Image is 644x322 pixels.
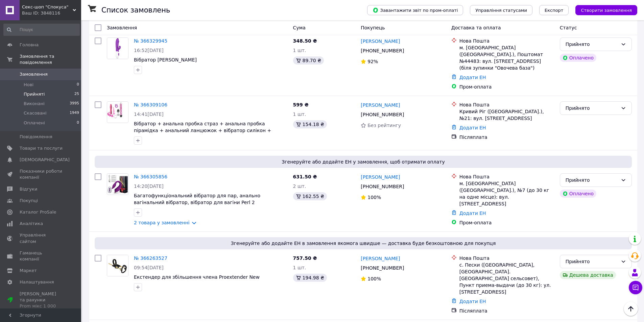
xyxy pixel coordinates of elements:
[107,101,128,123] a: Фото товару
[293,56,324,65] div: 89.70 ₴
[22,4,73,10] span: Секс-шоп "Спокуса"
[560,25,577,30] span: Статус
[107,255,128,276] a: Фото товару
[3,24,80,36] input: Пошук
[293,274,327,282] div: 194.98 ₴
[459,38,554,44] div: Нова Пошта
[539,5,569,15] button: Експорт
[134,274,260,280] span: Екстендер для збільшення члена Proextender New
[459,307,554,314] div: Післяплата
[560,271,616,279] div: Дешева доставка
[459,180,554,207] div: м. [GEOGRAPHIC_DATA] ([GEOGRAPHIC_DATA].), №7 (до 30 кг на одне місце): вул. [STREET_ADDRESS]
[459,83,554,90] div: Пром-оплата
[459,173,554,180] div: Нова Пошта
[293,48,306,53] span: 1 шт.
[566,258,618,265] div: Прийнято
[367,5,463,15] button: Завантажити звіт по пром-оплаті
[70,110,79,116] span: 1949
[367,59,378,64] span: 92%
[566,41,618,48] div: Прийнято
[475,8,527,13] span: Управління статусами
[459,44,554,71] div: м. [GEOGRAPHIC_DATA] ([GEOGRAPHIC_DATA].), Поштомат №44483: вул. [STREET_ADDRESS] (біля зупинки "...
[134,112,164,117] span: 14:41[DATE]
[101,6,170,14] h1: Список замовлень
[624,302,638,316] button: Наверх
[20,268,37,274] span: Маркет
[361,38,400,45] a: [PERSON_NAME]
[575,5,637,15] button: Створити замовлення
[107,102,128,123] img: Фото товару
[134,174,167,179] a: № 366305856
[20,221,43,227] span: Аналітика
[134,121,271,140] a: Вібратор + анальна пробка страз + анальна пробка пірамідка + анальний ланцюжок + вібратор силікон...
[359,263,405,273] div: [PHONE_NUMBER]
[134,193,260,205] a: Багатофункціональний вібратор для пар, анально вагінальний вібратор, вібратор для вагіни Perl 2
[367,195,381,200] span: 100%
[134,183,164,189] span: 14:20[DATE]
[134,38,167,44] a: № 366329945
[361,25,385,30] span: Покупець
[293,38,317,44] span: 348.50 ₴
[20,232,63,244] span: Управління сайтом
[293,255,317,261] span: 757.50 ₴
[107,38,128,59] a: Фото товару
[97,158,629,165] span: Згенеруйте або додайте ЕН у замовлення, щоб отримати оплату
[293,102,309,107] span: 599 ₴
[134,57,197,63] span: Вібратор [PERSON_NAME]
[22,10,81,16] div: Ваш ID: 3848116
[70,101,79,107] span: 3995
[20,71,48,77] span: Замовлення
[20,42,39,48] span: Головна
[459,75,486,80] a: Додати ЕН
[20,303,63,309] div: Prom мікс 1 000
[359,110,405,119] div: [PHONE_NUMBER]
[560,54,596,62] div: Оплачено
[20,291,63,309] span: [PERSON_NAME] та рахунки
[20,168,63,180] span: Показники роботи компанії
[359,182,405,191] div: [PHONE_NUMBER]
[20,279,54,285] span: Налаштування
[459,210,486,216] a: Додати ЕН
[459,219,554,226] div: Пром-оплата
[629,281,642,294] button: Чат з покупцем
[107,25,137,30] span: Замовлення
[107,173,128,195] a: Фото товару
[107,174,128,195] img: Фото товару
[373,7,458,13] span: Завантажити звіт по пром-оплаті
[293,120,327,128] div: 154.18 ₴
[293,265,306,270] span: 1 шт.
[560,190,596,198] div: Оплачено
[24,82,33,88] span: Нові
[293,112,306,117] span: 1 шт.
[20,198,38,204] span: Покупці
[293,174,317,179] span: 631.50 ₴
[581,8,632,13] span: Створити замовлення
[459,134,554,141] div: Післяплата
[134,255,167,261] a: № 366263527
[459,255,554,262] div: Нова Пошта
[20,250,63,262] span: Гаманець компанії
[77,82,79,88] span: 0
[107,38,128,59] img: Фото товару
[97,240,629,247] span: Згенеруйте або додайте ЕН в замовлення якомога швидше — доставка буде безкоштовною для покупця
[134,48,164,53] span: 16:52[DATE]
[459,125,486,130] a: Додати ЕН
[20,145,63,151] span: Товари та послуги
[367,123,401,128] span: Без рейтингу
[451,25,501,30] span: Доставка та оплата
[359,46,405,55] div: [PHONE_NUMBER]
[24,91,45,97] span: Прийняті
[293,183,306,189] span: 2 шт.
[74,91,79,97] span: 25
[293,192,327,200] div: 162.55 ₴
[20,157,70,163] span: [DEMOGRAPHIC_DATA]
[361,174,400,180] a: [PERSON_NAME]
[459,262,554,295] div: с. Пески ([GEOGRAPHIC_DATA], [GEOGRAPHIC_DATA]. [GEOGRAPHIC_DATA] сельсовет), Пункт приема-выдачи...
[24,120,45,126] span: Оплачені
[545,8,564,13] span: Експорт
[470,5,532,15] button: Управління статусами
[134,265,164,270] span: 09:54[DATE]
[20,209,56,215] span: Каталог ProSale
